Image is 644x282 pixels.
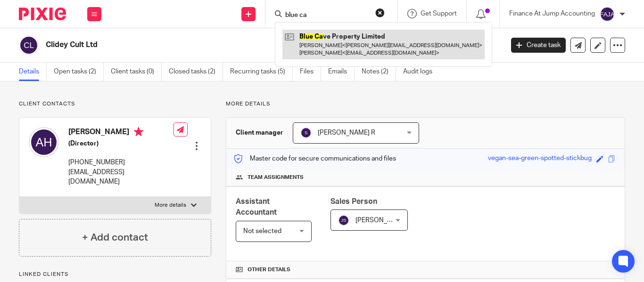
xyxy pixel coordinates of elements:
[29,127,59,157] img: svg%3E
[68,168,173,187] p: [EMAIL_ADDRESS][DOMAIN_NAME]
[248,174,304,181] span: Team assignments
[68,158,173,167] p: [PHONE_NUMBER]
[134,127,143,137] i: Primary
[284,11,369,20] input: Search
[226,100,625,108] p: More details
[236,128,283,137] h3: Client manager
[169,63,223,81] a: Closed tasks (2)
[68,139,173,148] h5: (Director)
[362,63,396,81] a: Notes (2)
[19,8,66,20] img: Pixie
[243,228,281,234] span: Not selected
[328,63,355,81] a: Emails
[111,63,162,81] a: Client tasks (0)
[488,153,592,164] div: vegan-sea-green-spotted-stickbug
[338,215,349,226] img: svg%3E
[19,63,47,81] a: Details
[19,35,39,55] img: svg%3E
[46,40,407,50] h2: Clidey Cult Ltd
[155,201,186,209] p: More details
[248,266,290,274] span: Other details
[236,198,277,216] span: Assistant Accountant
[318,129,375,136] span: [PERSON_NAME] R
[600,7,615,22] img: svg%3E
[330,198,377,205] span: Sales Person
[509,9,595,18] p: Finance At Jump Accounting
[511,38,566,53] a: Create task
[300,127,312,138] img: svg%3E
[54,63,104,81] a: Open tasks (2)
[421,10,457,17] span: Get Support
[300,63,321,81] a: Files
[375,8,385,17] button: Clear
[403,63,439,81] a: Audit logs
[233,154,396,163] p: Master code for secure communications and files
[82,230,148,245] h4: + Add contact
[19,271,211,278] p: Linked clients
[355,217,407,224] span: [PERSON_NAME]
[68,127,173,139] h4: [PERSON_NAME]
[230,63,293,81] a: Recurring tasks (5)
[19,100,211,108] p: Client contacts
